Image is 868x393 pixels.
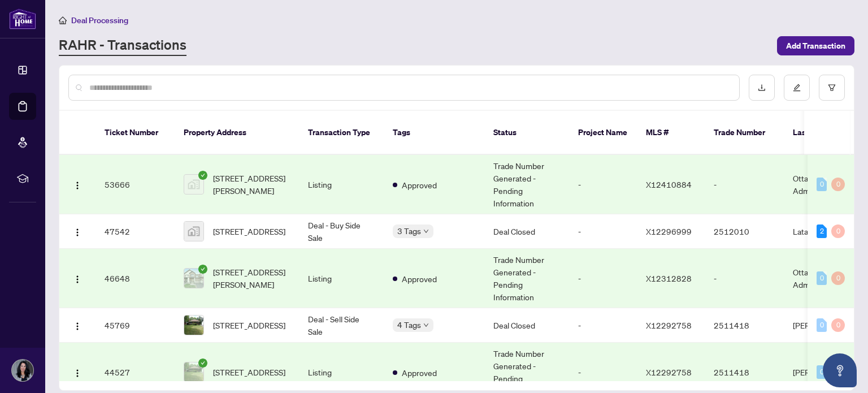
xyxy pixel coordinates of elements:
[184,175,203,194] img: thumbnail-img
[705,308,784,343] td: 2511418
[299,308,384,343] td: Deal - Sell Side Sale
[828,84,836,92] span: filter
[73,275,82,284] img: Logo
[402,273,437,285] span: Approved
[96,155,175,214] td: 53666
[68,363,86,381] button: Logo
[96,214,175,249] td: 47542
[198,265,207,274] span: check-circle
[423,322,429,328] span: down
[96,308,175,343] td: 45769
[9,8,36,29] img: logo
[198,171,207,180] span: check-circle
[68,269,86,287] button: Logo
[68,175,86,193] button: Logo
[299,249,384,308] td: Listing
[758,84,766,92] span: download
[402,179,437,191] span: Approved
[73,369,82,378] img: Logo
[705,111,784,155] th: Trade Number
[184,316,203,335] img: thumbnail-img
[705,249,784,308] td: -
[184,269,203,288] img: thumbnail-img
[213,319,285,331] span: [STREET_ADDRESS]
[484,308,569,343] td: Deal Closed
[402,366,437,379] span: Approved
[68,222,86,240] button: Logo
[96,249,175,308] td: 46648
[817,224,827,238] div: 2
[646,367,692,377] span: X12292758
[73,228,82,237] img: Logo
[777,36,854,55] button: Add Transaction
[784,75,810,101] button: edit
[73,322,82,331] img: Logo
[198,359,207,368] span: check-circle
[59,36,186,56] a: RAHR - Transactions
[184,362,203,382] img: thumbnail-img
[12,360,33,381] img: Profile Icon
[569,155,637,214] td: -
[397,224,421,237] span: 3 Tags
[569,214,637,249] td: -
[484,249,569,308] td: Trade Number Generated - Pending Information
[646,320,692,330] span: X12292758
[705,155,784,214] td: -
[175,111,299,155] th: Property Address
[423,228,429,234] span: down
[569,249,637,308] td: -
[831,178,845,191] div: 0
[96,111,175,155] th: Ticket Number
[569,111,637,155] th: Project Name
[569,308,637,343] td: -
[299,155,384,214] td: Listing
[831,318,845,332] div: 0
[705,214,784,249] td: 2512010
[213,266,290,291] span: [STREET_ADDRESS][PERSON_NAME]
[831,224,845,238] div: 0
[817,271,827,285] div: 0
[384,111,484,155] th: Tags
[184,222,203,241] img: thumbnail-img
[299,214,384,249] td: Deal - Buy Side Sale
[59,16,67,24] span: home
[749,75,775,101] button: download
[817,318,827,332] div: 0
[817,365,827,379] div: 0
[484,155,569,214] td: Trade Number Generated - Pending Information
[68,316,86,334] button: Logo
[637,111,705,155] th: MLS #
[823,353,857,387] button: Open asap
[484,214,569,249] td: Deal Closed
[213,366,285,378] span: [STREET_ADDRESS]
[213,172,290,197] span: [STREET_ADDRESS][PERSON_NAME]
[793,84,801,92] span: edit
[831,271,845,285] div: 0
[646,179,692,189] span: X12410884
[73,181,82,190] img: Logo
[646,273,692,283] span: X12312828
[819,75,845,101] button: filter
[397,318,421,331] span: 4 Tags
[484,111,569,155] th: Status
[71,15,128,25] span: Deal Processing
[213,225,285,237] span: [STREET_ADDRESS]
[299,111,384,155] th: Transaction Type
[786,37,845,55] span: Add Transaction
[646,226,692,236] span: X12296999
[817,178,827,191] div: 0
